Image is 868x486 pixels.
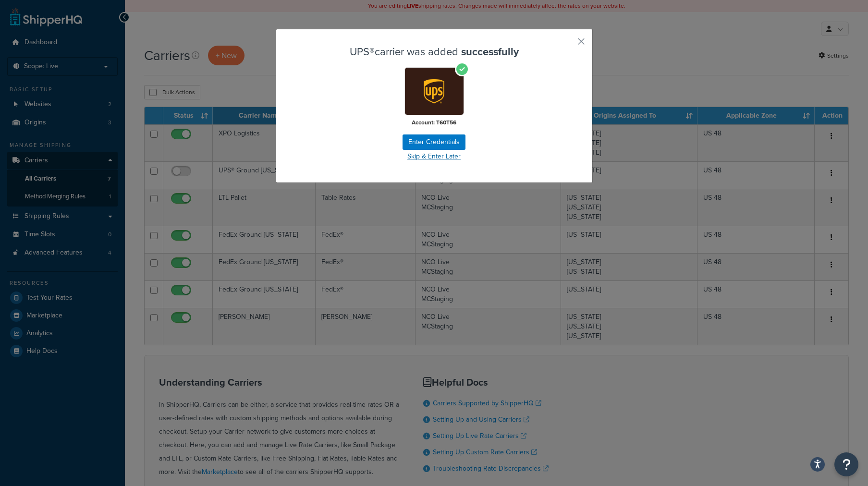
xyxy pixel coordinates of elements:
[461,44,519,60] strong: successfully
[412,118,456,127] span: Account: T60T56
[300,46,568,58] h3: UPS® carrier was added
[300,150,568,163] a: Skip & Enter Later
[403,134,465,150] button: Enter Credentials
[406,69,462,113] img: UPS®
[834,452,858,476] button: Open Resource Center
